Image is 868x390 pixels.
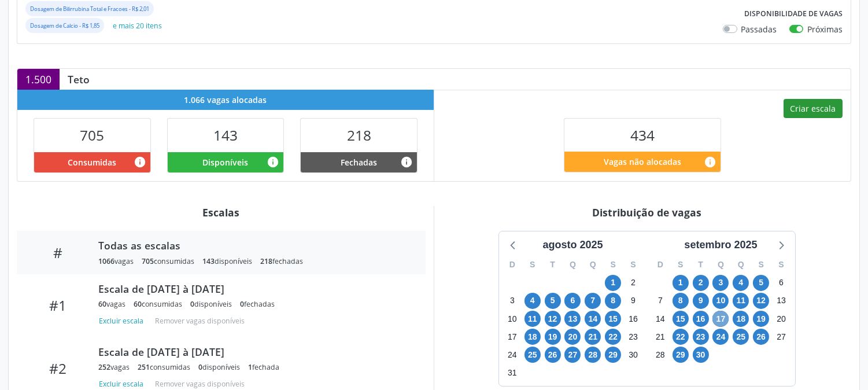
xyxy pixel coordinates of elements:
span: 0 [190,299,194,309]
div: S [522,256,542,274]
div: #1 [25,297,90,314]
span: quarta-feira, 17 de setembro de 2025 [712,311,729,327]
label: Passadas [741,23,777,35]
div: Escalas [17,206,426,219]
div: S [623,256,644,274]
span: 218 [260,256,272,266]
span: quarta-feira, 6 de agosto de 2025 [564,293,581,309]
div: agosto 2025 [538,237,607,253]
span: Disponíveis [202,156,248,168]
span: domingo, 31 de agosto de 2025 [504,365,520,381]
span: domingo, 24 de agosto de 2025 [504,347,520,363]
span: Fechadas [341,156,377,168]
label: Próximas [807,23,843,35]
i: Vagas alocadas e sem marcações associadas que tiveram sua disponibilidade fechada [400,156,413,168]
small: Dosagem de Bilirrubina Total e Fracoes - R$ 2,01 [30,5,149,13]
span: sexta-feira, 26 de setembro de 2025 [753,329,769,345]
span: 705 [80,126,104,145]
div: Escala de [DATE] à [DATE] [98,282,409,295]
div: S [670,256,690,274]
i: Quantidade de vagas restantes do teto de vagas [704,156,716,168]
span: terça-feira, 5 de agosto de 2025 [545,293,561,309]
span: quarta-feira, 13 de agosto de 2025 [564,311,581,327]
div: disponíveis [190,299,232,309]
span: segunda-feira, 22 de setembro de 2025 [673,329,689,345]
span: quarta-feira, 10 de setembro de 2025 [712,293,729,309]
span: quinta-feira, 25 de setembro de 2025 [733,329,749,345]
button: Excluir escala [98,313,148,329]
span: quinta-feira, 28 de agosto de 2025 [585,347,601,363]
div: vagas [98,299,125,309]
div: Todas as escalas [98,239,409,252]
span: terça-feira, 9 de setembro de 2025 [693,293,709,309]
span: 0 [198,362,202,372]
span: sábado, 23 de agosto de 2025 [625,329,641,345]
span: quarta-feira, 27 de agosto de 2025 [564,347,581,363]
span: quinta-feira, 11 de setembro de 2025 [733,293,749,309]
span: Vagas não alocadas [604,156,681,168]
div: consumidas [142,256,194,266]
span: quarta-feira, 24 de setembro de 2025 [712,329,729,345]
span: segunda-feira, 8 de setembro de 2025 [673,293,689,309]
span: segunda-feira, 11 de agosto de 2025 [525,311,541,327]
span: sexta-feira, 22 de agosto de 2025 [605,329,621,345]
div: # [25,244,90,261]
div: #2 [25,360,90,377]
span: 143 [213,126,238,145]
span: quinta-feira, 14 de agosto de 2025 [585,311,601,327]
div: vagas [98,362,130,372]
div: Q [711,256,731,274]
span: domingo, 3 de agosto de 2025 [504,293,520,309]
span: terça-feira, 23 de setembro de 2025 [693,329,709,345]
span: sábado, 20 de setembro de 2025 [773,311,789,327]
span: 143 [202,256,215,266]
div: consumidas [134,299,182,309]
div: Distribuição de vagas [442,206,851,219]
button: Criar escala [784,99,843,119]
span: sábado, 13 de setembro de 2025 [773,293,789,309]
div: S [751,256,771,274]
span: Consumidas [68,156,116,168]
span: terça-feira, 2 de setembro de 2025 [693,275,709,291]
span: quinta-feira, 4 de setembro de 2025 [733,275,749,291]
span: 251 [138,362,150,372]
span: 0 [240,299,244,309]
span: sexta-feira, 12 de setembro de 2025 [753,293,769,309]
span: sábado, 6 de setembro de 2025 [773,275,789,291]
div: fechada [248,362,279,372]
div: T [690,256,711,274]
div: D [503,256,523,274]
span: sexta-feira, 19 de setembro de 2025 [753,311,769,327]
i: Vagas alocadas e sem marcações associadas [267,156,279,168]
span: terça-feira, 30 de setembro de 2025 [693,347,709,363]
span: domingo, 7 de setembro de 2025 [652,293,668,309]
span: 252 [98,362,110,372]
div: setembro 2025 [679,237,762,253]
span: sábado, 30 de agosto de 2025 [625,347,641,363]
span: segunda-feira, 4 de agosto de 2025 [525,293,541,309]
span: sábado, 2 de agosto de 2025 [625,275,641,291]
span: 434 [630,126,655,145]
i: Vagas alocadas que possuem marcações associadas [134,156,146,168]
span: sexta-feira, 15 de agosto de 2025 [605,311,621,327]
label: Disponibilidade de vagas [744,5,843,23]
span: terça-feira, 26 de agosto de 2025 [545,347,561,363]
span: quarta-feira, 3 de setembro de 2025 [712,275,729,291]
div: consumidas [138,362,190,372]
span: quinta-feira, 7 de agosto de 2025 [585,293,601,309]
div: Escala de [DATE] à [DATE] [98,345,409,358]
span: 1 [248,362,252,372]
span: 705 [142,256,154,266]
span: segunda-feira, 29 de setembro de 2025 [673,347,689,363]
span: domingo, 28 de setembro de 2025 [652,347,668,363]
div: 1.066 vagas alocadas [17,90,434,110]
div: fechadas [240,299,275,309]
span: sexta-feira, 1 de agosto de 2025 [605,275,621,291]
span: sexta-feira, 29 de agosto de 2025 [605,347,621,363]
span: segunda-feira, 25 de agosto de 2025 [525,347,541,363]
span: sexta-feira, 5 de setembro de 2025 [753,275,769,291]
span: sábado, 9 de agosto de 2025 [625,293,641,309]
span: domingo, 21 de setembro de 2025 [652,329,668,345]
span: terça-feira, 16 de setembro de 2025 [693,311,709,327]
div: Q [563,256,583,274]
